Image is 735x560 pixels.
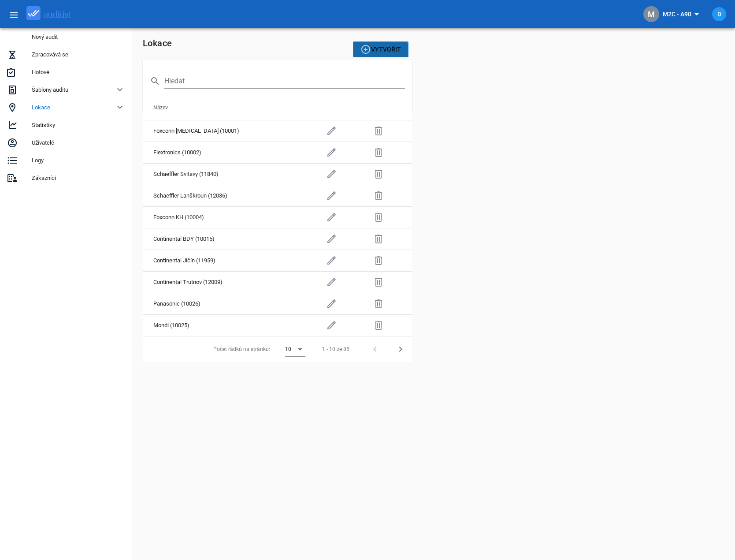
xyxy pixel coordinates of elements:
i: menu [8,10,19,20]
i: search [150,76,160,86]
td: Schaeffler Svitavy (11840) [143,163,273,185]
div: Zpracovává se [32,49,125,60]
span: M [648,8,655,20]
button: Vytvořit [353,41,408,57]
td: Foxconn KH (10004) [143,206,273,228]
i: chevron_right [395,344,406,355]
div: Vytvořit [360,44,401,55]
th: : Not sorted. [273,95,412,120]
th: Název: Not sorted. Activate to sort ascending. [143,95,273,120]
td: Schaeffler Lanškroun (12036) [143,185,273,206]
div: 1 - 10 ze 85 [322,345,349,353]
i: arrow_drop_down_outlined [691,9,698,19]
td: Continental BDY (10015) [143,228,273,250]
i: arrow_drop_down [295,344,305,355]
button: D [711,6,727,22]
span: D [717,10,721,19]
div: Počet řádků na stránku: [143,336,305,362]
button: MM2C - A90 [636,6,705,22]
i: keyboard_arrow_down [115,84,125,95]
h1: Lokace [143,39,304,60]
td: Flextronics (10002) [143,142,273,163]
td: Panasonic (10026) [143,293,273,314]
td: Foxconn [MEDICAL_DATA] (10001) [143,120,273,142]
i: keyboard_arrow_down [115,102,125,112]
td: Continental Jičín (11959) [143,250,273,271]
div: Lokace [32,102,100,113]
button: Next page [393,341,408,357]
div: 10 [285,345,291,353]
div: Šablony auditu [32,85,100,95]
div: Uživatelé [32,138,125,148]
div: M2C - A90 [643,6,698,22]
div: Logy [32,155,125,166]
td: Mondi (10025) [143,314,273,336]
div: Hotové [32,67,125,78]
div: Nový audit [32,32,125,42]
div: Statistiky [32,120,125,131]
input: Hledat [164,74,405,88]
img: auditist_logo_new.svg [26,6,79,21]
div: Zákazníci [32,173,125,183]
td: Continental Trutnov (12009) [143,271,273,293]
